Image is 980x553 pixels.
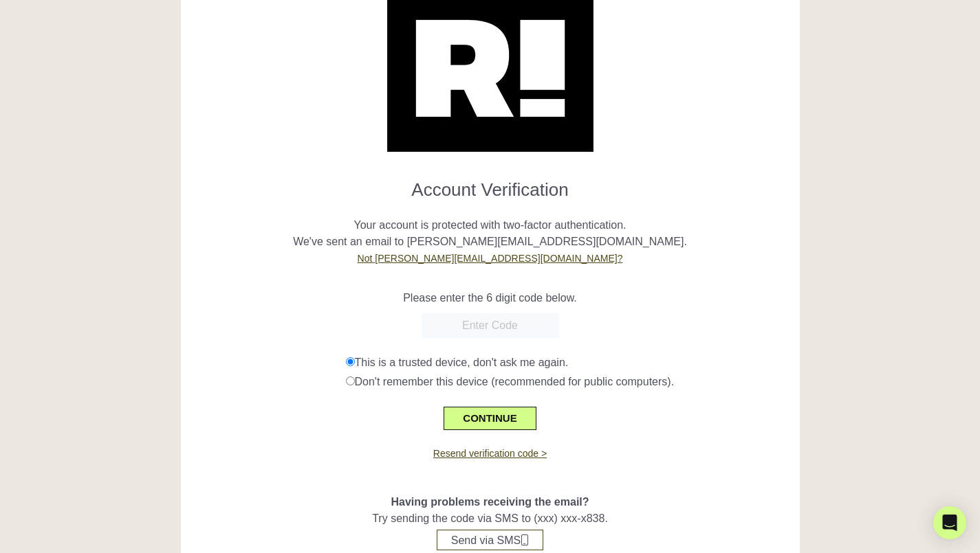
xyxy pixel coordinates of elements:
button: CONTINUE [444,407,536,430]
a: Not [PERSON_NAME][EMAIL_ADDRESS][DOMAIN_NAME]? [358,253,623,264]
h1: Account Verification [191,168,790,201]
input: Enter Code [422,313,559,338]
div: This is a trusted device, don't ask me again. [346,354,790,371]
div: Don't remember this device (recommended for public computers). [346,374,790,390]
a: Resend verification code > [433,448,547,459]
span: Having problems receiving the email? [391,496,589,508]
button: Send via SMS [437,530,543,550]
p: Please enter the 6 digit code below. [191,290,790,306]
div: Try sending the code via SMS to (xxx) xxx-x838. [191,461,790,550]
p: Your account is protected with two-factor authentication. We've sent an email to [PERSON_NAME][EM... [191,201,790,267]
div: Open Intercom Messenger [933,506,966,539]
